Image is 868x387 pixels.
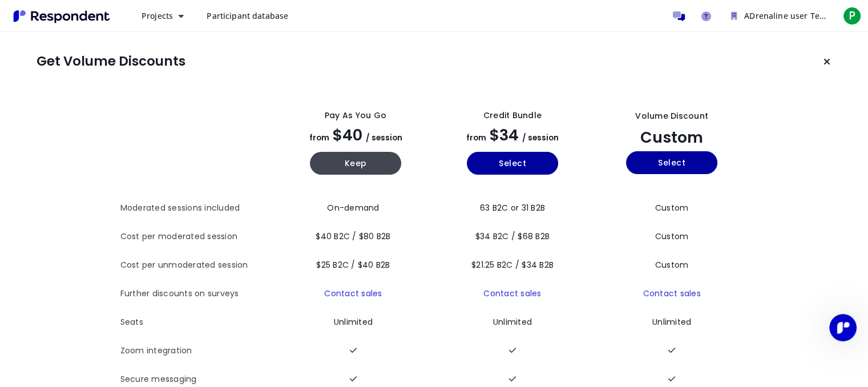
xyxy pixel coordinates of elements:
a: Participant database [197,6,297,26]
button: Select yearly basic plan [467,152,558,175]
span: $34 B2C / $68 B2B [475,231,550,242]
th: Further discounts on surveys [120,280,277,308]
span: Custom [640,127,703,148]
iframe: Intercom live chat [829,314,857,341]
span: Unlimited [493,316,532,328]
button: P [841,6,863,26]
span: Unlimited [652,316,691,328]
span: / session [522,132,559,143]
span: $40 B2C / $80 B2B [316,231,390,242]
div: Credit Bundle [483,110,542,122]
button: ADrenaline user Team [722,6,836,26]
button: Select yearly custom_static plan [626,151,717,174]
th: Moderated sessions included [120,194,277,223]
button: Projects [132,6,193,26]
a: Contact sales [324,288,382,299]
span: $21.25 B2C / $34 B2B [471,259,554,271]
span: 63 B2C or 31 B2B [480,202,545,213]
span: Custom [655,259,689,271]
a: Contact sales [643,288,700,299]
th: Cost per unmoderated session [120,251,277,280]
th: Zoom integration [120,337,277,365]
th: Seats [120,308,277,337]
span: On-demand [327,202,379,213]
div: Volume Discount [635,110,708,122]
button: Keep current plan [815,50,838,73]
span: ADrenaline user Team [744,10,831,21]
th: Cost per moderated session [120,223,277,251]
span: Custom [655,231,689,242]
span: Participant database [207,10,288,21]
span: Unlimited [334,316,373,328]
a: Help and support [695,5,717,27]
img: Respondent [9,7,114,26]
h1: Get Volume Discounts [37,54,185,70]
a: Message participants [667,5,690,27]
span: $25 B2C / $40 B2B [316,259,390,271]
span: $34 [490,124,519,146]
div: Pay as you go [325,110,386,122]
span: from [309,132,329,143]
a: Contact sales [483,288,541,299]
span: Custom [655,202,689,213]
span: P [843,7,861,25]
span: from [466,132,486,143]
span: Projects [142,10,173,21]
button: Keep current yearly payg plan [310,152,401,175]
span: / session [366,132,402,143]
span: $40 [333,124,362,146]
